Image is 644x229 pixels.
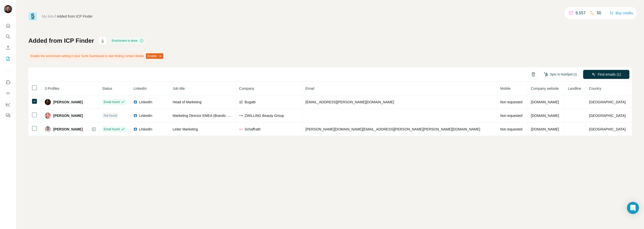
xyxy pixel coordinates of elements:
[102,86,112,90] span: Status
[173,100,201,104] span: Head of Marketing
[53,127,83,132] span: [PERSON_NAME]
[45,126,51,132] img: Avatar
[133,127,137,131] img: LinkedIn logo
[173,127,198,131] span: Leiter Marketing
[173,114,301,118] span: Marketing Director EMEA (Brands: Zwilling & Tweezerman), Zwilling Beauty Group
[500,127,522,131] span: Not requested
[28,12,37,21] img: Surfe Logo
[531,100,559,104] span: [DOMAIN_NAME]
[133,100,137,104] img: LinkedIn logo
[245,100,256,105] span: Bugatti
[4,5,12,13] img: Avatar
[139,127,152,132] span: LinkedIn
[173,86,185,90] span: Job title
[239,127,243,131] img: company-logo
[568,86,581,90] span: Landline
[53,113,83,118] span: [PERSON_NAME]
[4,100,12,109] button: Dashboard
[133,114,137,118] img: LinkedIn logo
[531,86,559,90] span: Company website
[589,114,626,118] span: [GEOGRAPHIC_DATA]
[239,114,243,118] img: company-logo
[305,100,394,104] span: [EMAIL_ADDRESS][PERSON_NAME][DOMAIN_NAME]
[133,86,147,90] span: LinkedIn
[239,100,243,104] img: company-logo
[500,100,522,104] span: Not requested
[4,89,12,98] button: Use Surfe API
[53,100,83,105] span: [PERSON_NAME]
[42,14,54,18] a: My lists
[610,10,633,17] button: Buy credits
[4,78,12,87] button: Use Surfe on LinkedIn
[500,114,522,118] span: Not requested
[4,43,12,52] button: Enrich CSV
[597,10,601,16] p: 50
[139,100,152,105] span: LinkedIn
[45,99,51,105] img: Avatar
[28,52,164,60] div: Enable the enrichment setting in your Surfe Dashboard to start finding contact details
[245,113,284,118] span: ZWILLING Beauty Group
[531,114,559,118] span: [DOMAIN_NAME]
[4,21,12,30] button: Quick start
[28,37,94,45] h1: Added from ICP Finder
[4,54,12,63] button: My lists
[4,111,12,120] button: Feedback
[305,86,314,90] span: Email
[55,14,56,19] li: /
[4,32,12,41] button: Search
[589,127,626,131] span: [GEOGRAPHIC_DATA]
[576,10,586,16] p: 6,557
[57,14,93,19] div: Added from ICP Finder
[305,127,480,131] span: [PERSON_NAME][DOMAIN_NAME][EMAIL_ADDRESS][PERSON_NAME][PERSON_NAME][DOMAIN_NAME]
[500,86,511,90] span: Mobile
[540,71,581,78] button: Sync to HubSpot (1)
[627,202,639,214] div: Open Intercom Messenger
[531,127,559,131] span: [DOMAIN_NAME]
[239,86,254,90] span: Company
[104,127,119,131] span: Email found
[598,72,621,77] span: Find emails (1)
[245,127,261,132] span: Schaffrath
[45,86,59,90] span: 3 Profiles
[589,86,601,90] span: Country
[110,38,145,44] div: Enrichment is done
[104,100,119,104] span: Email found
[139,113,152,118] span: LinkedIn
[583,70,629,79] button: Find emails (1)
[45,113,51,119] img: Avatar
[104,113,117,118] span: Not found
[589,100,626,104] span: [GEOGRAPHIC_DATA]
[146,53,163,59] button: Enable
